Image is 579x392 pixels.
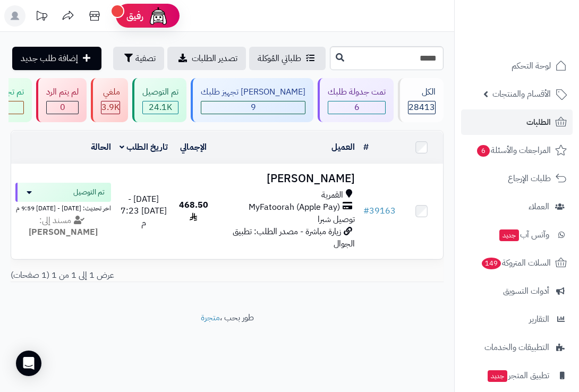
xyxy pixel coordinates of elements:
[101,101,120,114] div: 3880
[130,78,189,122] a: تم التوصيل 24.1K
[249,201,340,214] span: MyFatoorah (Apple Pay)
[461,138,573,163] a: المراجعات والأسئلة6
[142,86,178,98] div: تم التوصيل
[321,189,343,201] span: القمرية
[143,101,178,114] span: 24.1K
[331,141,355,154] a: العميل
[16,351,41,376] div: Open Intercom Messenger
[46,86,79,98] div: لم يتم الرد
[21,52,78,65] span: إضافة طلب جديد
[461,363,573,388] a: تطبيق المتجرجديد
[499,229,519,241] span: جديد
[529,199,549,214] span: العملاء
[328,86,386,98] div: تمت جدولة طلبك
[461,278,573,304] a: أدوات التسويق
[3,269,452,282] div: عرض 1 إلى 1 من 1 (1 صفحات)
[477,145,490,157] span: 6
[120,141,168,154] a: تاريخ الطلب
[408,86,436,98] div: الكل
[482,258,501,269] span: 149
[148,5,169,27] img: ai-face.png
[89,78,130,122] a: ملغي 3.9K
[363,204,396,217] a: #39163
[492,87,551,101] span: الأقسام والمنتجات
[167,47,246,70] a: تصدير الطلبات
[47,101,78,114] span: 0
[179,199,208,224] span: 468.50
[219,173,355,185] h3: [PERSON_NAME]
[318,213,355,226] span: توصيل شبرا
[180,141,207,154] a: الإجمالي
[396,78,446,122] a: الكل28413
[488,370,507,382] span: جديد
[461,109,573,135] a: الطلبات
[7,215,119,239] div: مسند إلى:
[507,26,569,48] img: logo-2.png
[201,311,220,324] a: متجرة
[258,52,301,65] span: طلباتي المُوكلة
[34,78,89,122] a: لم يتم الرد 0
[476,143,551,158] span: المراجعات والأسئلة
[363,204,369,217] span: #
[461,53,573,79] a: لوحة التحكم
[487,368,549,383] span: تطبيق المتجر
[201,86,305,98] div: [PERSON_NAME] تجهيز طلبك
[91,141,111,154] a: الحالة
[503,284,549,299] span: أدوات التسويق
[249,47,326,70] a: طلباتي المُوكلة
[461,335,573,360] a: التطبيقات والخدمات
[526,115,551,130] span: الطلبات
[28,5,55,29] a: تحديثات المنصة
[461,306,573,332] a: التقارير
[113,47,164,70] button: تصفية
[461,222,573,248] a: وآتس آبجديد
[408,101,435,114] span: 28413
[481,255,551,270] span: السلات المتروكة
[316,78,396,122] a: تمت جدولة طلبك 6
[512,58,551,73] span: لوحة التحكم
[201,101,305,114] span: 9
[328,101,385,114] span: 6
[15,202,111,213] div: اخر تحديث: [DATE] - [DATE] 9:59 م
[143,101,178,114] div: 24138
[135,52,156,65] span: تصفية
[29,226,98,238] strong: [PERSON_NAME]
[498,227,549,242] span: وآتس آب
[121,193,167,230] span: [DATE] - [DATE] 7:23 م
[192,52,237,65] span: تصدير الطلبات
[73,187,105,198] span: تم التوصيل
[126,10,143,22] span: رفيق
[363,141,369,154] a: #
[461,166,573,191] a: طلبات الإرجاع
[461,194,573,219] a: العملاء
[189,78,316,122] a: [PERSON_NAME] تجهيز طلبك 9
[101,101,120,114] span: 3.9K
[461,250,573,276] a: السلات المتروكة149
[101,86,120,98] div: ملغي
[484,340,549,355] span: التطبيقات والخدمات
[508,171,551,186] span: طلبات الإرجاع
[12,47,101,70] a: إضافة طلب جديد
[529,312,549,327] span: التقارير
[233,225,355,250] span: زيارة مباشرة - مصدر الطلب: تطبيق الجوال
